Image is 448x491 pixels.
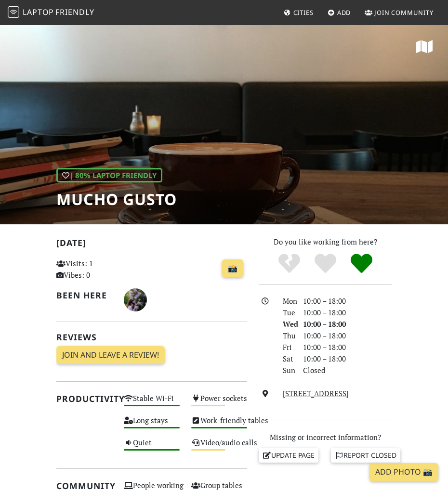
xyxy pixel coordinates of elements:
[297,364,397,376] div: Closed
[280,4,317,21] a: Cities
[297,295,397,307] div: 10:00 – 18:00
[369,463,438,481] a: Add Photo 📸
[277,307,297,318] div: Tue
[56,481,112,491] h2: Community
[56,394,112,404] h2: Productivity
[185,414,253,436] div: Work-friendly tables
[277,364,297,376] div: Sun
[56,346,165,364] a: Join and leave a review!
[297,307,397,318] div: 10:00 – 18:00
[118,414,185,436] div: Long stays
[307,253,343,274] div: Yes
[297,330,397,341] div: 10:00 – 18:00
[277,318,297,330] div: Wed
[277,341,297,353] div: Fri
[56,290,112,300] h2: Been here
[343,253,380,274] div: Definitely!
[361,4,437,21] a: Join Community
[56,238,247,252] h2: [DATE]
[23,7,54,17] span: Laptop
[331,448,400,463] a: Report closed
[56,168,162,182] div: | 80% Laptop Friendly
[124,288,147,311] img: 1874-olesia.jpg
[124,294,147,303] span: Olesia Nikulina
[293,8,314,17] span: Cities
[324,4,355,21] a: Add
[118,392,185,414] div: Stable Wi-Fi
[374,8,434,17] span: Join Community
[56,258,112,281] p: Visits: 1 Vibes: 0
[118,436,185,458] div: Quiet
[259,431,392,443] p: Missing or incorrect information?
[259,448,318,463] a: Update page
[55,7,94,17] span: Friendly
[222,259,243,278] a: 📸
[8,6,19,18] img: LaptopFriendly
[56,190,177,208] h1: Mucho Gusto
[259,236,392,247] p: Do you like working from here?
[283,388,349,398] a: [STREET_ADDRESS]
[185,392,253,414] div: Power sockets
[277,330,297,341] div: Thu
[8,4,94,21] a: LaptopFriendly LaptopFriendly
[297,341,397,353] div: 10:00 – 18:00
[337,8,351,17] span: Add
[56,332,247,342] h2: Reviews
[277,295,297,307] div: Mon
[185,436,253,458] div: Video/audio calls
[297,353,397,364] div: 10:00 – 18:00
[271,253,307,274] div: No
[277,353,297,364] div: Sat
[297,318,397,330] div: 10:00 – 18:00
